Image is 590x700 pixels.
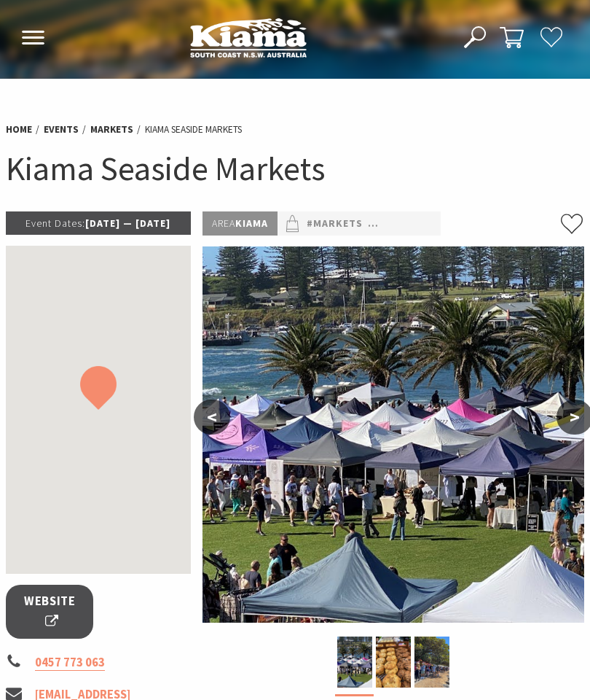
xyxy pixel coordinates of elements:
[202,246,584,623] img: Kiama Seaside Market
[414,637,449,688] img: market photo
[307,215,363,232] a: #Markets
[337,637,372,688] img: Kiama Seaside Market
[24,592,76,631] span: Website
[6,211,191,235] p: [DATE] — [DATE]
[212,217,235,230] span: Area
[6,122,32,136] a: Home
[90,122,133,136] a: Markets
[202,211,278,236] p: Kiama
[6,147,584,190] h1: Kiama Seaside Markets
[6,585,93,638] a: Website
[35,655,105,671] a: 0457 773 063
[194,400,230,435] button: <
[368,215,462,232] a: #Family Friendly
[376,637,411,688] img: Market ptoduce
[145,122,242,137] li: Kiama Seaside Markets
[190,17,307,58] img: Kiama Logo
[25,217,85,230] span: Event Dates:
[44,122,79,136] a: Events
